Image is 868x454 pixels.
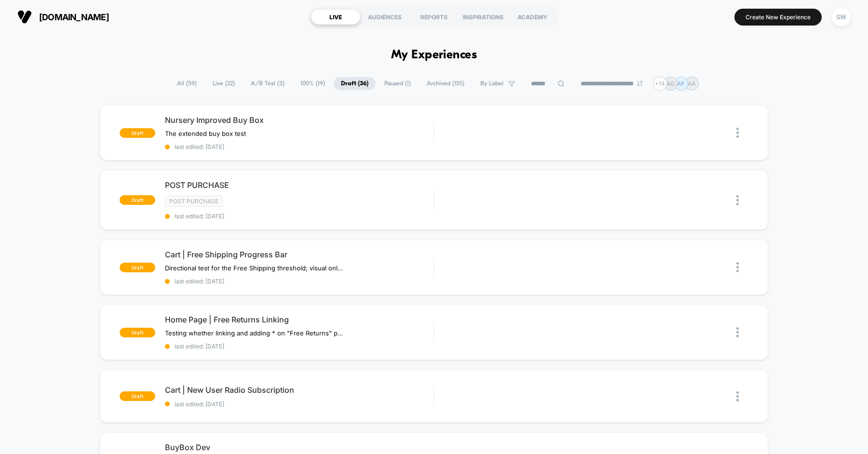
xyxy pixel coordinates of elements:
[205,77,242,90] span: Live ( 22 )
[165,180,434,190] span: POST PURCHASE
[14,9,112,25] button: [DOMAIN_NAME]
[637,80,643,86] img: end
[165,250,434,259] span: Cart | Free Shipping Progress Bar
[334,77,376,90] span: Draft ( 36 )
[360,9,409,25] div: AUDIENCES
[391,48,477,62] h1: My Experiences
[377,77,418,90] span: Paused ( 1 )
[165,343,434,350] span: last edited: [DATE]
[165,401,434,408] span: last edited: [DATE]
[165,385,434,395] span: Cart | New User Radio Subscription
[508,9,557,25] div: ACADEMY
[165,329,344,337] span: Testing whether linking and adding * on "Free Returns" plays a role in ATC Rate & CVR
[653,77,667,91] div: + 14
[688,80,695,87] p: AA
[244,77,292,90] span: A/B Test ( 3 )
[736,391,739,401] img: close
[165,442,434,452] span: BuyBox Dev
[736,128,739,138] img: close
[165,264,344,272] span: Directional test for the Free Shipping threshold; visual only. 3 tiers:$45$75$100
[409,9,459,25] div: REPORTS
[165,278,434,285] span: last edited: [DATE]
[734,9,822,26] button: Create New Experience
[165,115,434,125] span: Nursery Improved Buy Box
[293,77,332,90] span: 100% ( 19 )
[165,213,434,220] span: last edited: [DATE]
[832,8,851,27] div: SW
[420,77,472,90] span: Archived ( 135 )
[165,315,434,324] span: Home Page | Free Returns Linking
[736,327,739,337] img: close
[459,9,508,25] div: INSPIRATIONS
[736,262,739,272] img: close
[677,80,685,87] p: AP
[736,195,739,205] img: close
[311,9,360,25] div: LIVE
[480,80,503,87] span: By Label
[39,12,109,22] span: [DOMAIN_NAME]
[666,80,675,87] p: AG
[829,7,854,27] button: SW
[17,10,32,24] img: Visually logo
[165,143,434,150] span: last edited: [DATE]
